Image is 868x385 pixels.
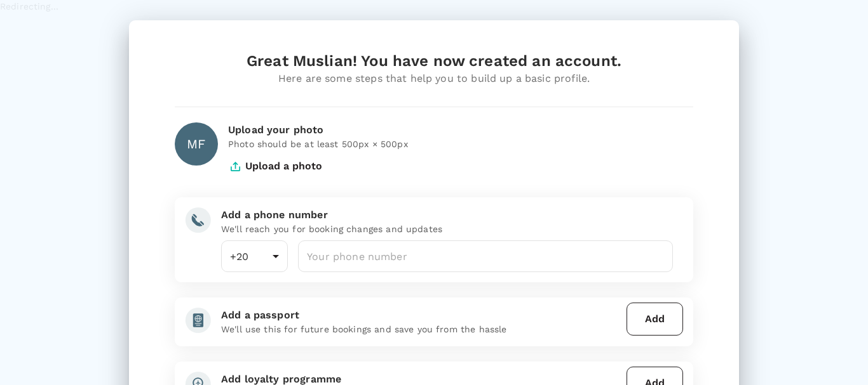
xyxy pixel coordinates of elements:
[185,207,211,233] img: add-phone-number
[221,323,621,336] p: We'll use this for future bookings and save you from the hassle
[228,138,693,150] p: Photo should be at least 500px × 500px
[228,122,693,138] div: Upload your photo
[175,71,693,86] div: Here are some steps that help you to build up a basic profile.
[185,308,211,333] img: add-passport
[221,308,621,323] div: Add a passport
[627,303,683,336] button: Add
[221,223,673,235] p: We'll reach you for booking changes and updates
[228,150,322,182] button: Upload a photo
[175,51,693,71] div: Great Muslian! You have now created an account.
[175,122,218,166] div: MF
[298,240,673,272] input: Your phone number
[221,240,288,272] div: +20
[221,207,673,223] div: Add a phone number
[230,251,248,263] span: +20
